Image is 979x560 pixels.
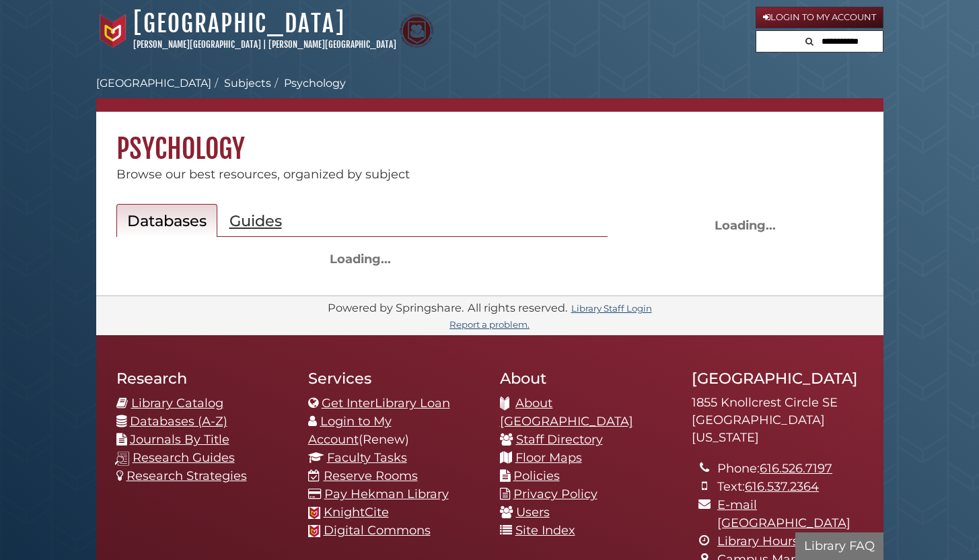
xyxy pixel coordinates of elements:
[756,7,883,28] a: Login to My Account
[745,479,819,494] a: 616.537.2364
[324,487,449,501] a: Pay Hekman Library
[795,532,883,560] button: Library FAQ
[516,432,603,447] a: Staff Directory
[717,534,799,549] a: Library Hours
[268,39,396,50] a: [PERSON_NAME][GEOGRAPHIC_DATA]
[116,244,604,269] div: Loading...
[717,497,850,530] a: E-mail [GEOGRAPHIC_DATA]
[126,468,247,483] a: Research Strategies
[133,39,261,50] a: [PERSON_NAME][GEOGRAPHIC_DATA]
[271,75,346,92] li: Psychology
[224,77,271,90] a: Subjects
[324,523,431,538] a: Digital Commons
[96,14,130,48] img: Calvin University
[116,369,288,388] h2: Research
[717,478,863,496] li: Text:
[133,450,235,465] a: Research Guides
[131,396,223,411] a: Library Catalog
[513,487,597,501] a: Privacy Policy
[308,414,392,447] a: Login to My Account
[308,507,320,519] img: Calvin favicon logo
[326,301,466,314] div: Powered by Springshare.
[515,450,582,465] a: Floor Maps
[571,303,652,314] a: Library Staff Login
[324,468,418,483] a: Reserve Rooms
[801,31,818,49] button: Search
[115,452,129,466] img: research-guides-icon-white_37x37.png
[513,468,560,483] a: Policies
[466,301,569,314] div: All rights reserved.
[96,77,211,90] a: [GEOGRAPHIC_DATA]
[130,432,229,447] a: Journals By Title
[692,369,863,388] h2: [GEOGRAPHIC_DATA]
[805,37,813,46] i: Search
[96,166,883,184] div: Browse our best resources, organized by subject
[760,461,832,476] a: 616.526.7197
[229,211,282,230] h2: Guides
[515,523,575,538] a: Site Index
[219,204,293,237] a: Guides
[449,319,530,330] a: Report a problem.
[116,204,217,237] a: Databases
[130,414,227,429] a: Databases (A-Z)
[327,450,407,465] a: Faculty Tasks
[400,14,433,48] img: Calvin Theological Seminary
[322,396,450,411] a: Get InterLibrary Loan
[116,204,863,275] section: Content by Subject
[308,525,320,537] img: Calvin favicon logo
[133,9,345,38] a: [GEOGRAPHIC_DATA]
[308,369,480,388] h2: Services
[628,210,863,235] div: Loading...
[516,505,550,520] a: Users
[692,394,863,446] address: 1855 Knollcrest Circle SE [GEOGRAPHIC_DATA][US_STATE]
[500,369,672,388] h2: About
[308,413,480,449] li: (Renew)
[717,460,863,478] li: Phone:
[127,211,207,230] h2: Databases
[96,75,883,112] nav: breadcrumb
[96,112,883,166] h1: Psychology
[324,505,389,520] a: KnightCite
[263,39,266,50] span: |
